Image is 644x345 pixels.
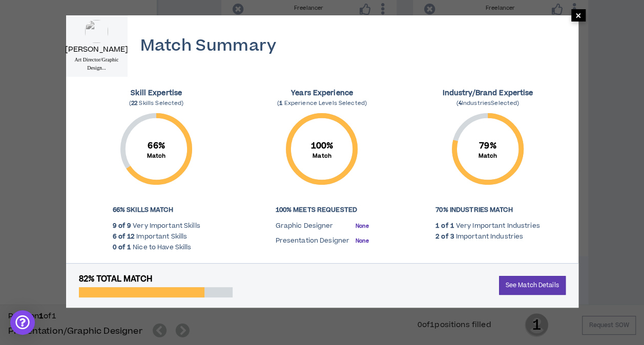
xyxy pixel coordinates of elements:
[456,232,540,242] p: Important Industries
[118,221,125,231] strong: of
[131,98,139,108] b: 22
[131,89,146,98] span: Skill
[148,140,165,152] span: 66 %
[279,98,284,108] b: 1
[10,310,35,335] div: Open Intercom Messenger
[128,37,289,55] h4: Match Summary
[313,152,331,160] small: Match
[133,221,200,231] p: Very Important Skills
[479,140,496,152] span: 79 %
[65,46,129,54] h5: [PERSON_NAME]
[113,221,116,231] strong: 9
[129,98,184,108] span: ( Skills Selected)
[118,232,125,242] strong: of
[478,152,497,160] small: Match
[499,89,533,98] span: Expertise
[499,276,566,295] a: See Match Details
[456,221,540,231] p: Very Important Industries
[435,205,512,215] strong: 70% Industries Match
[275,236,349,246] p: Presentation Designer
[291,89,311,98] span: Years
[435,221,439,231] strong: 1
[147,152,166,160] small: Match
[311,140,334,152] span: 100 %
[277,98,367,108] span: ( Experience Levels Selected)
[79,273,152,285] span: 82% Total Match
[459,98,462,108] b: 4
[442,89,497,98] span: Industry/Brand
[70,56,123,72] p: Art Director/Graphic Design...
[127,221,131,231] strong: 9
[441,221,448,231] strong: of
[133,243,200,252] p: Nice to Have Skills
[313,89,353,98] span: Experience
[441,232,448,242] strong: of
[113,232,116,242] strong: 6
[85,20,108,43] img: irB23vXxDWqiva3821uV7c6BI5qFkzV3qlgHdLlG.png
[118,243,125,252] strong: of
[127,243,131,252] strong: 1
[136,232,200,242] p: Important Skills
[435,232,439,242] strong: 2
[148,89,182,98] span: Expertise
[275,205,357,215] strong: 100% Meets Requested
[356,223,368,230] small: None
[113,243,116,252] strong: 0
[275,221,333,231] p: Graphic Designer
[356,238,368,245] small: None
[450,232,453,242] strong: 3
[575,9,581,21] span: ×
[127,232,134,242] strong: 12
[450,221,453,231] strong: 1
[456,98,519,108] span: ( Industries Selected)
[113,205,173,215] strong: 66% Skills Match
